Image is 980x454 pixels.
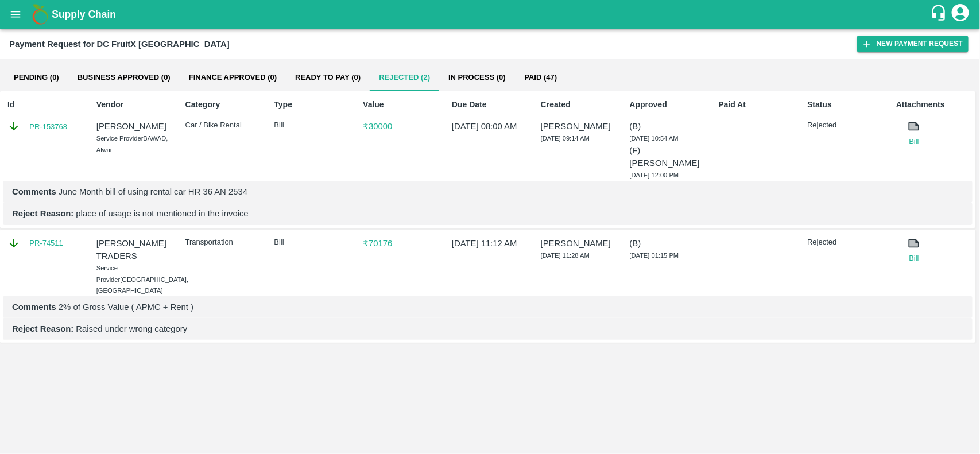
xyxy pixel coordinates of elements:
b: Reject Reason: [12,209,73,218]
button: Pending (0) [5,64,68,91]
p: Vendor [96,99,173,111]
button: Rejected (2) [370,64,439,91]
b: Supply Chain [52,9,116,20]
a: Bill [896,136,932,148]
p: Paid At [719,99,795,111]
button: Business Approved (0) [68,64,180,91]
img: logo [29,3,52,26]
p: [PERSON_NAME] [541,120,617,133]
span: [GEOGRAPHIC_DATA], [GEOGRAPHIC_DATA] [96,276,188,294]
button: New Payment Request [857,36,969,52]
p: [PERSON_NAME] [541,237,617,250]
p: Bill [274,237,350,248]
p: Raised under wrong category [12,323,963,335]
b: Comments [12,302,56,312]
p: (B) [630,120,706,133]
p: [DATE] 11:12 AM [452,237,528,250]
p: Due Date [452,99,528,111]
b: Comments [12,187,56,196]
p: Attachments [896,99,973,111]
p: Status [807,99,884,111]
p: Car / Bike Rental [185,120,262,131]
button: Finance Approved (0) [180,64,286,91]
p: Rejected [807,237,884,248]
p: (F) [PERSON_NAME] [630,144,706,170]
span: [DATE] 11:28 AM [541,252,590,259]
p: Approved [630,99,706,111]
button: open drawer [2,1,29,28]
p: place of usage is not mentioned in the invoice [12,207,963,220]
p: Bill [274,120,350,131]
p: [DATE] 08:00 AM [452,120,528,133]
p: 2% of Gross Value ( APMC + Rent ) [12,301,963,313]
b: Reject Reason: [12,324,73,333]
button: Paid (47) [515,64,567,91]
p: Created [541,99,617,111]
span: [DATE] 12:00 PM [630,172,679,179]
p: Type [274,99,350,111]
p: Id [7,99,84,111]
p: Value [363,99,439,111]
p: ₹ 30000 [363,120,439,133]
p: ₹ 70176 [363,237,439,250]
p: Rejected [807,120,884,131]
div: account of current user [950,2,971,26]
span: BAWAD, Alwar [96,135,168,153]
a: PR-74511 [29,238,63,249]
div: customer-support [930,4,950,25]
p: Transportation [185,237,262,248]
p: (B) [630,237,706,250]
button: Ready To Pay (0) [286,64,370,91]
p: Category [185,99,262,111]
p: [PERSON_NAME] TRADERS [96,237,173,263]
button: In Process (0) [439,64,515,91]
p: [PERSON_NAME] [96,120,173,133]
span: [DATE] 09:14 AM [541,135,590,142]
b: Payment Request for DC FruitX [GEOGRAPHIC_DATA] [9,40,230,49]
span: Service Provider [96,265,120,283]
a: Supply Chain [52,6,930,22]
a: Bill [896,253,932,264]
span: [DATE] 10:54 AM [630,135,679,142]
p: June Month bill of using rental car HR 36 AN 2534 [12,185,963,198]
a: PR-153768 [29,121,67,133]
span: [DATE] 01:15 PM [630,252,679,259]
span: Service Provider [96,135,144,142]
